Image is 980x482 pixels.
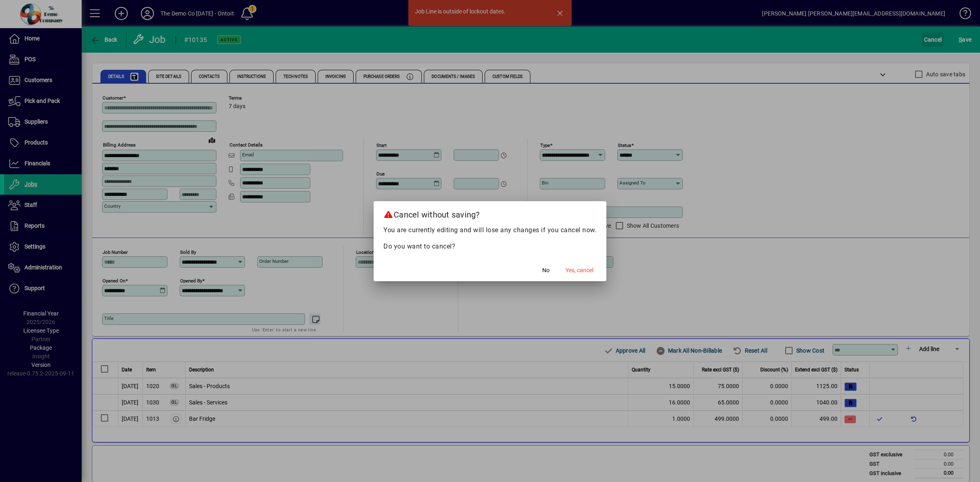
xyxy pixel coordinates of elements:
button: No [533,263,559,278]
span: No [542,266,550,275]
h2: Cancel without saving? [374,201,606,225]
span: Yes, cancel [566,266,593,275]
p: Do you want to cancel? [383,242,597,251]
button: Yes, cancel [562,263,597,278]
p: You are currently editing and will lose any changes if you cancel now. [383,225,597,235]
